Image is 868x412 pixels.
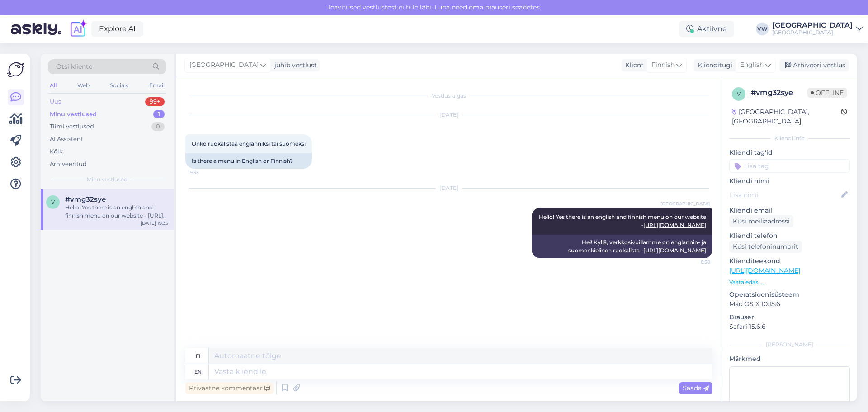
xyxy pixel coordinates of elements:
span: Otsi kliente [56,62,92,71]
div: AI Assistent [50,135,83,144]
span: 8:58 [676,259,710,265]
div: 1 [153,110,165,119]
p: Kliendi nimi [729,176,850,186]
div: Is there a menu in English or Finnish? [185,153,312,169]
div: Kliendi info [729,134,850,142]
div: [GEOGRAPHIC_DATA] [772,29,853,36]
div: Arhiveeritud [50,160,87,169]
div: Küsi meiliaadressi [729,215,793,227]
div: # vmg32sye [751,87,807,98]
a: [URL][DOMAIN_NAME] [643,247,706,254]
div: Vestlus algas [185,92,712,100]
span: v [51,199,55,205]
div: juhib vestlust [271,61,317,70]
div: [GEOGRAPHIC_DATA], [GEOGRAPHIC_DATA] [732,107,841,126]
p: Kliendi email [729,206,850,215]
span: Onko ruokalistaa englanniksi tai suomeksi [192,140,306,147]
p: Kliendi telefon [729,231,850,241]
img: explore-ai [69,19,88,38]
div: [DATE] 19:35 [141,220,168,227]
span: [GEOGRAPHIC_DATA] [660,200,710,207]
div: Hello! Yes there is an english and finnish menu on our website - [URL][DOMAIN_NAME] [65,204,168,220]
div: Klienditugi [694,61,732,70]
span: v [737,90,741,97]
span: 19:35 [188,169,222,176]
span: Saada [683,384,709,392]
p: Operatsioonisüsteem [729,290,850,299]
div: en [194,364,202,379]
div: 0 [151,122,165,131]
span: Hello! Yes there is an english and finnish menu on our website - [539,213,708,228]
div: Privaatne kommentaar [185,382,274,394]
a: [GEOGRAPHIC_DATA][GEOGRAPHIC_DATA] [772,22,863,36]
div: Arhiveeri vestlus [779,59,849,71]
img: Askly Logo [7,61,24,78]
div: 99+ [145,97,165,106]
div: Kõik [50,147,63,156]
div: fi [196,348,200,364]
a: Explore AI [91,21,143,37]
p: Brauser [729,313,850,322]
p: Vaata edasi ... [729,278,850,286]
div: [GEOGRAPHIC_DATA] [772,22,853,29]
input: Lisa tag [729,159,850,173]
span: Offline [807,88,847,98]
div: Aktiivne [679,21,734,37]
span: English [740,60,764,70]
p: Kliendi tag'id [729,148,850,157]
div: Uus [50,97,61,106]
div: Klient [622,61,644,70]
p: Mac OS X 10.15.6 [729,299,850,309]
span: Minu vestlused [87,175,127,184]
div: All [48,80,58,91]
p: Klienditeekond [729,256,850,266]
span: #vmg32sye [65,195,106,204]
div: VW [756,23,769,35]
div: Socials [108,80,130,91]
span: [GEOGRAPHIC_DATA] [189,60,259,70]
div: Hei! Kyllä, verkkosivuillamme on englannin- ja suomenkielinen ruokalista - [532,235,712,258]
div: [DATE] [185,111,712,119]
a: [URL][DOMAIN_NAME] [729,266,800,275]
input: Lisa nimi [730,190,840,200]
div: Email [147,80,166,91]
div: [PERSON_NAME] [729,341,850,349]
div: [DATE] [185,184,712,192]
div: Küsi telefoninumbrit [729,241,802,253]
a: [URL][DOMAIN_NAME] [643,222,706,228]
span: Finnish [651,60,675,70]
p: Märkmed [729,354,850,364]
div: Minu vestlused [50,110,97,119]
p: Safari 15.6.6 [729,322,850,331]
div: Tiimi vestlused [50,122,94,131]
div: Web [75,80,91,91]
